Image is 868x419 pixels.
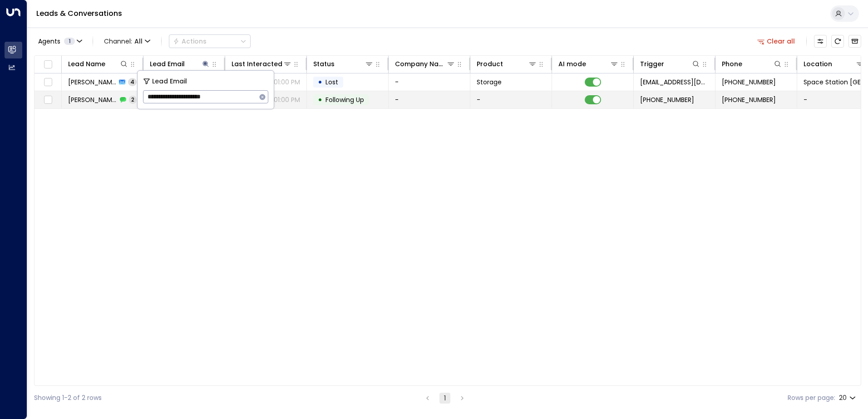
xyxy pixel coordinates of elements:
[100,35,154,48] button: Channel:All
[389,73,470,91] td: -
[640,58,700,69] div: Trigger
[640,78,709,87] span: leads@space-station.co.uk
[722,58,742,69] div: Phone
[274,95,300,104] p: 01:00 PM
[173,37,207,45] div: Actions
[558,58,619,69] div: AI mode
[68,58,105,69] div: Lead Name
[274,78,300,87] p: 01:00 PM
[477,78,502,87] span: Storage
[848,35,861,48] button: Archived Leads
[389,91,470,108] td: -
[814,35,827,48] button: Customize
[754,35,799,48] button: Clear all
[232,58,282,69] div: Last Interacted
[395,58,446,69] div: Company Name
[128,78,137,86] span: 4
[318,74,322,90] div: •
[839,391,858,404] div: 20
[640,58,664,69] div: Trigger
[232,58,292,69] div: Last Interacted
[64,38,75,45] span: 1
[325,95,364,104] span: Following Up
[34,393,102,403] div: Showing 1-2 of 2 rows
[804,58,832,69] div: Location
[42,77,54,88] span: Toggle select row
[325,78,338,87] span: Lost
[68,95,117,104] span: Jonathan Mida
[38,38,60,44] span: Agents
[439,393,450,404] button: page 1
[318,92,322,107] div: •
[722,95,776,104] span: +447983815285
[150,58,210,69] div: Lead Email
[422,392,468,404] nav: pagination navigation
[722,58,782,69] div: Phone
[169,34,251,48] div: Button group with a nested menu
[152,76,187,87] span: Lead Email
[169,34,251,48] button: Actions
[42,59,54,70] span: Toggle select all
[804,58,864,69] div: Location
[788,393,835,403] label: Rows per page:
[150,58,185,69] div: Lead Email
[34,35,85,48] button: Agents1
[640,95,694,104] span: +447983815285
[134,38,143,45] span: All
[68,58,128,69] div: Lead Name
[831,35,844,48] span: Refresh
[68,78,116,87] span: Jonathan Mida
[42,94,54,106] span: Toggle select row
[470,91,552,108] td: -
[129,96,137,103] span: 2
[477,58,537,69] div: Product
[477,58,503,69] div: Product
[313,58,335,69] div: Status
[722,78,776,87] span: +447983815285
[100,35,154,48] span: Channel:
[395,58,455,69] div: Company Name
[36,8,122,19] a: Leads & Conversations
[313,58,374,69] div: Status
[558,58,586,69] div: AI mode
